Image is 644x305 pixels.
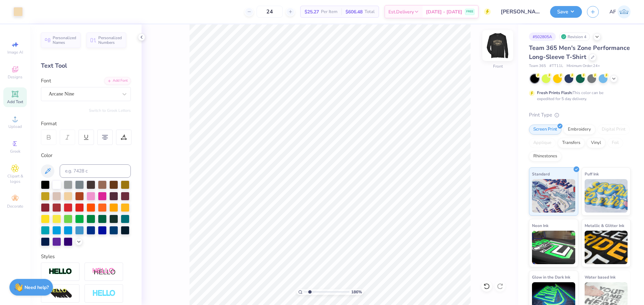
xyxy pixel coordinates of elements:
span: Decorate [7,204,23,209]
span: Glow in the Dark Ink [532,274,570,281]
div: Screen Print [529,125,561,135]
span: Team 365 [529,63,546,69]
span: 186 % [351,289,362,295]
span: Upload [8,124,22,129]
img: Negative Space [92,290,116,297]
div: Format [41,120,131,128]
span: Personalized Numbers [98,35,122,45]
span: AF [609,8,616,16]
span: Water based Ink [585,274,615,281]
input: e.g. 7428 c [60,164,131,178]
div: Vinyl [587,138,605,148]
button: Save [550,6,582,18]
input: Untitled Design [496,5,545,18]
div: Transfers [558,138,585,148]
span: Clipart & logos [3,173,27,184]
strong: Fresh Prints Flash: [537,90,573,95]
div: # 502805A [529,32,556,41]
span: Minimum Order: 24 + [567,63,600,69]
span: Team 365 Men's Zone Performance Long-Sleeve T-Shirt [529,44,630,61]
span: Greek [10,149,20,154]
span: Est. Delivery [388,8,414,15]
img: Front [484,32,511,59]
a: AF [609,5,631,18]
span: Puff Ink [585,170,599,177]
span: $606.48 [345,8,363,15]
div: Print Type [529,111,631,119]
img: Shadow [92,268,116,276]
span: [DATE] - [DATE] [426,8,462,15]
div: Revision 4 [559,32,590,41]
div: Styles [41,253,131,260]
div: This color can be expedited for 5 day delivery. [537,90,620,102]
div: Embroidery [563,125,595,135]
div: Rhinestones [529,151,561,161]
img: Ana Francesca Bustamante [618,5,631,18]
button: Switch to Greek Letters [89,108,131,113]
span: Per Item [321,8,337,15]
span: Designs [8,74,22,80]
span: Add Text [7,99,23,104]
span: Standard [532,170,550,177]
div: Add Font [104,77,131,85]
strong: Need help? [24,284,49,291]
div: Text Tool [41,61,131,70]
span: Personalized Names [53,35,76,45]
label: Font [41,77,51,85]
span: Neon Ink [532,222,548,229]
div: Foil [607,138,623,148]
div: Color [41,152,131,159]
span: Image AI [7,50,23,55]
span: Total [365,8,375,15]
img: 3d Illusion [49,288,72,299]
img: Standard [532,179,575,213]
span: Metallic & Glitter Ink [585,222,624,229]
input: – – [257,6,283,18]
div: Front [493,63,503,69]
span: # TT11L [549,63,563,69]
img: Stroke [49,268,72,276]
div: Digital Print [597,125,630,135]
img: Puff Ink [585,179,628,213]
div: Applique [529,138,556,148]
span: $25.27 [305,8,319,15]
img: Metallic & Glitter Ink [585,231,628,264]
img: Neon Ink [532,231,575,264]
span: FREE [466,9,473,14]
